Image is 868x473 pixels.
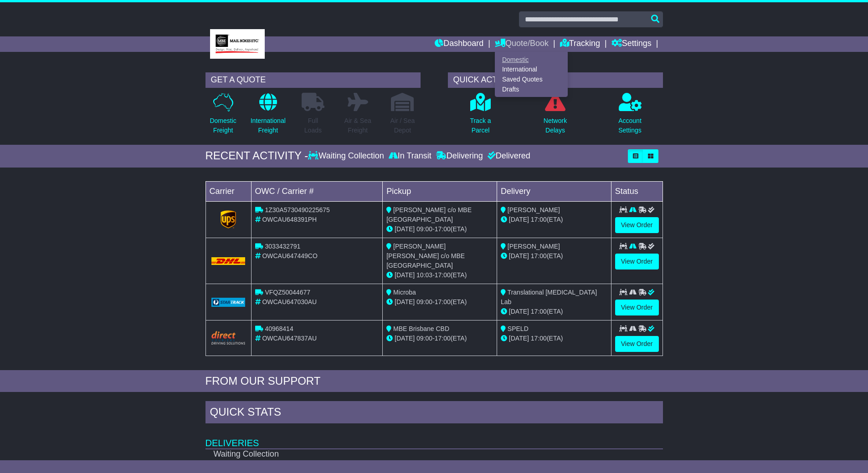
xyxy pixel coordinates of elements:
[508,206,560,214] span: [PERSON_NAME]
[495,84,567,94] a: Drafts
[265,289,310,296] span: VFQZ50044677
[262,298,317,305] span: OWCAU647030AU
[448,72,663,88] div: QUICK ACTIONS
[611,181,663,201] td: Status
[435,335,451,342] span: 17:00
[509,308,529,315] span: [DATE]
[495,36,549,52] a: Quote/Book
[393,325,449,332] span: MBE Brisbane CBD
[250,92,286,140] a: InternationalFreight
[395,335,415,342] span: [DATE]
[497,181,611,201] td: Delivery
[308,151,386,161] div: Waiting Collection
[435,225,451,233] span: 17:00
[435,36,483,52] a: Dashboard
[416,298,432,305] span: 09:00
[390,116,415,135] p: Air / Sea Depot
[615,300,659,315] a: View Order
[531,216,547,223] span: 17:00
[544,116,567,135] p: Network Delays
[205,449,560,459] td: Waiting Collection
[416,225,432,233] span: 09:00
[210,29,265,59] img: MBE Brisbane CBD
[395,271,415,279] span: [DATE]
[205,459,560,469] td: In Transit
[395,298,415,305] span: [DATE]
[434,151,485,161] div: Delivering
[531,335,547,342] span: 17:00
[211,257,246,264] img: DHL.png
[560,36,600,52] a: Tracking
[435,298,451,305] span: 17:00
[205,426,663,449] td: Deliveries
[658,459,663,468] a: 2
[615,217,659,233] a: View Order
[469,92,491,140] a: Track aParcel
[485,151,530,161] div: Delivered
[393,289,416,296] span: Microba
[509,216,529,223] span: [DATE]
[509,252,529,259] span: [DATE]
[262,252,317,259] span: OWCAU647449CO
[416,271,432,279] span: 10:03
[618,92,642,140] a: AccountSettings
[531,252,547,259] span: 17:00
[501,289,597,305] span: Translational [MEDICAL_DATA] Lab
[211,298,246,307] img: GetCarrierServiceLogo
[386,151,434,161] div: In Transit
[509,335,529,342] span: [DATE]
[210,116,236,135] p: Domestic Freight
[221,210,236,229] img: GetCarrierServiceLogo
[435,271,451,279] span: 17:00
[501,334,607,343] div: (ETA)
[265,243,300,250] span: 3033432791
[205,72,421,88] div: GET A QUOTE
[262,335,317,342] span: OWCAU647837AU
[501,307,607,316] div: (ETA)
[495,65,567,75] a: International
[386,334,493,343] div: - (ETA)
[416,335,432,342] span: 09:00
[508,243,560,250] span: [PERSON_NAME]
[615,336,659,352] a: View Order
[395,225,415,233] span: [DATE]
[211,331,246,345] img: Direct.png
[543,92,567,140] a: NetworkDelays
[615,254,659,270] a: View Order
[262,216,317,223] span: OWCAU648391PH
[501,251,607,261] div: (ETA)
[302,116,324,135] p: Full Loads
[386,206,472,223] span: [PERSON_NAME] c/o MBE [GEOGRAPHIC_DATA]
[386,270,493,280] div: - (ETA)
[344,116,371,135] p: Air & Sea Freight
[386,224,493,234] div: - (ETA)
[508,325,529,332] span: SPELD
[209,92,236,140] a: DomesticFreight
[470,116,491,135] p: Track a Parcel
[205,149,308,163] div: RECENT ACTIVITY -
[205,375,663,388] div: FROM OUR SUPPORT
[383,181,497,201] td: Pickup
[265,325,293,332] span: 40968414
[265,206,329,214] span: 1Z30A5730490225675
[251,181,383,201] td: OWC / Carrier #
[531,308,547,315] span: 17:00
[386,243,465,269] span: [PERSON_NAME] [PERSON_NAME] c/o MBE [GEOGRAPHIC_DATA]
[495,55,567,65] a: Domestic
[386,297,493,307] div: - (ETA)
[251,116,286,135] p: International Freight
[618,116,642,135] p: Account Settings
[205,181,251,201] td: Carrier
[205,401,663,426] div: Quick Stats
[501,215,607,224] div: (ETA)
[495,75,567,85] a: Saved Quotes
[495,52,568,97] div: Quote/Book
[611,36,652,52] a: Settings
